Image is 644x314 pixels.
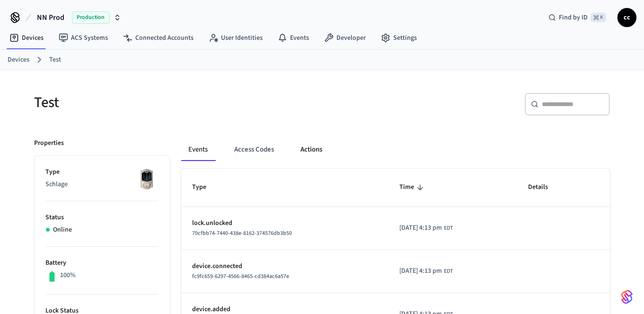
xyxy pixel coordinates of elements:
[46,179,159,189] p: Schlage
[46,258,159,268] p: Battery
[317,29,373,46] a: Developer
[181,138,216,161] button: Events
[37,12,64,23] span: NN Prod
[181,138,610,161] div: ant example
[399,223,453,233] div: America/New_York
[193,261,377,271] p: device.connected
[193,218,377,228] p: lock.unlocked
[60,270,76,280] p: 100%
[135,167,159,191] img: Schlage Sense Smart Deadbolt with Camelot Trim, Front
[528,180,560,195] span: Details
[293,138,330,161] button: Actions
[51,29,115,46] a: ACS Systems
[193,229,292,237] span: 70cfbb74-7440-438e-8162-374576db3b50
[399,266,442,276] span: [DATE] 4:13 pm
[35,93,317,112] h5: Test
[46,213,159,223] p: Status
[559,13,588,22] span: Find by ID
[618,8,636,27] button: cc
[35,138,64,148] p: Properties
[399,223,442,233] span: [DATE] 4:13 pm
[270,29,317,46] a: Events
[444,224,453,233] span: EDT
[618,9,635,26] span: cc
[541,9,614,26] div: Find by ID⌘ K
[2,29,51,46] a: Devices
[8,55,29,65] a: Devices
[46,167,159,177] p: Type
[193,180,219,195] span: Type
[53,225,72,235] p: Online
[193,272,290,280] span: fc9fc659-6297-4566-8465-cd384ac6a57e
[373,29,424,46] a: Settings
[444,267,453,276] span: EDT
[201,29,270,46] a: User Identities
[399,266,453,276] div: America/New_York
[72,11,110,24] span: Production
[399,180,426,195] span: Time
[115,29,201,46] a: Connected Accounts
[591,13,606,22] span: ⌘ K
[227,138,282,161] button: Access Codes
[49,55,61,65] a: Test
[621,289,633,305] img: SeamLogoGradient.69752ec5.svg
